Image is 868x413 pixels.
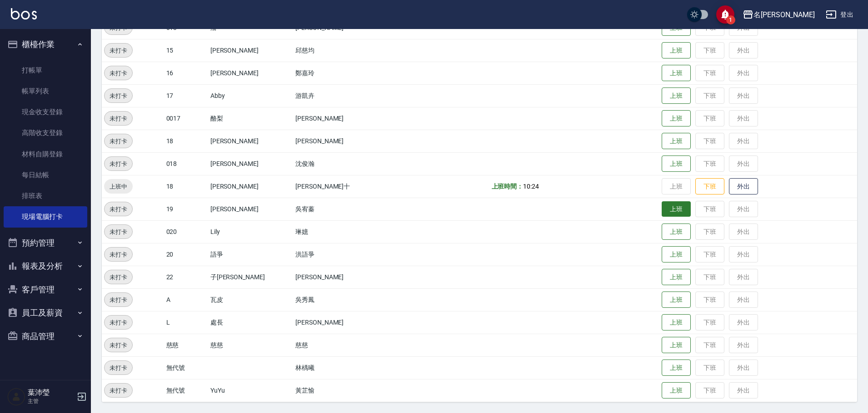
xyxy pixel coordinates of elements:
button: 外出 [729,178,758,195]
span: 未打卡 [105,114,132,123]
span: 未打卡 [105,295,132,305]
td: 琳嬑 [293,220,404,243]
a: 帳單列表 [4,81,87,102]
button: 上班 [662,65,691,82]
span: 未打卡 [105,159,132,169]
div: 名[PERSON_NAME] [753,9,815,20]
span: 未打卡 [105,204,132,214]
td: 020 [164,220,208,243]
td: 無代號 [164,379,208,402]
td: 酪梨 [208,107,293,130]
button: 客戶管理 [4,278,87,301]
button: 上班 [662,155,691,172]
a: 現場電腦打卡 [4,206,87,227]
button: 名[PERSON_NAME] [739,5,818,24]
button: 上班 [662,314,691,331]
td: 15 [164,39,208,62]
td: 20 [164,243,208,266]
span: 10:24 [523,183,539,190]
td: 瓦皮 [208,288,293,311]
td: 018 [164,152,208,175]
td: [PERSON_NAME] [293,107,404,130]
span: 未打卡 [105,91,132,101]
button: 上班 [662,110,691,127]
td: 邱慈均 [293,39,404,62]
td: [PERSON_NAME] [293,266,404,288]
button: 上班 [662,246,691,263]
td: 吳秀鳳 [293,288,404,311]
button: 上班 [662,292,691,308]
td: 慈慈 [164,334,208,356]
span: 未打卡 [105,136,132,146]
td: 18 [164,175,208,198]
a: 每日結帳 [4,165,87,185]
td: L [164,311,208,334]
button: save [716,5,734,24]
td: [PERSON_NAME] [293,311,404,334]
td: 洪語爭 [293,243,404,266]
span: 未打卡 [105,272,132,282]
span: 未打卡 [105,46,132,55]
a: 現金收支登錄 [4,102,87,122]
button: 登出 [822,6,857,23]
td: 22 [164,266,208,288]
b: 上班時間： [492,183,524,190]
td: 游凱卉 [293,84,404,107]
button: 上班 [662,87,691,104]
button: 上班 [662,382,691,399]
span: 未打卡 [105,363,132,373]
span: 未打卡 [105,340,132,350]
button: 上班 [662,133,691,150]
td: 16 [164,62,208,84]
td: YuYu [208,379,293,402]
td: 吳宥蓁 [293,198,404,220]
a: 材料自購登錄 [4,144,87,165]
span: 未打卡 [105,68,132,78]
td: 17 [164,84,208,107]
td: 林楀曦 [293,356,404,379]
img: Person [7,388,25,406]
h5: 葉沛瑩 [28,388,74,397]
td: [PERSON_NAME] [208,62,293,84]
span: 未打卡 [105,386,132,395]
td: 子[PERSON_NAME] [208,266,293,288]
td: [PERSON_NAME] [208,39,293,62]
span: 未打卡 [105,318,132,327]
td: 沈俊瀚 [293,152,404,175]
td: [PERSON_NAME]十 [293,175,404,198]
button: 報表及分析 [4,254,87,278]
p: 主管 [28,397,74,405]
td: 慈慈 [208,334,293,356]
a: 打帳單 [4,60,87,81]
a: 高階收支登錄 [4,122,87,143]
td: 0017 [164,107,208,130]
button: 下班 [695,178,724,195]
button: 上班 [662,224,691,240]
td: 語爭 [208,243,293,266]
button: 上班 [662,269,691,286]
td: 19 [164,198,208,220]
td: Lily [208,220,293,243]
td: 18 [164,130,208,152]
td: 鄭嘉玲 [293,62,404,84]
td: [PERSON_NAME] [208,130,293,152]
button: 上班 [662,42,691,59]
span: 1 [726,15,735,24]
td: [PERSON_NAME] [208,198,293,220]
td: 黃芷愉 [293,379,404,402]
td: A [164,288,208,311]
a: 排班表 [4,185,87,206]
td: 無代號 [164,356,208,379]
td: [PERSON_NAME] [208,152,293,175]
button: 商品管理 [4,325,87,348]
td: 處長 [208,311,293,334]
span: 未打卡 [105,227,132,237]
button: 上班 [662,360,691,376]
img: Logo [11,8,37,19]
td: 慈慈 [293,334,404,356]
td: Abby [208,84,293,107]
span: 未打卡 [105,250,132,259]
td: [PERSON_NAME] [293,130,404,152]
button: 上班 [662,337,691,354]
td: [PERSON_NAME] [208,175,293,198]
